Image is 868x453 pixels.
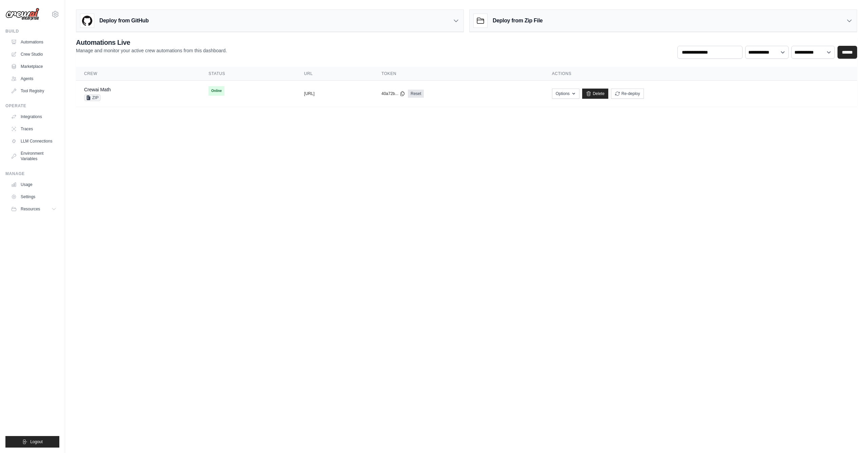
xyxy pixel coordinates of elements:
[552,89,579,99] button: Options
[5,8,39,21] img: Logo
[8,61,59,72] a: Marketplace
[8,148,59,164] a: Environment Variables
[8,49,59,60] a: Crew Studio
[5,29,59,34] div: Build
[30,439,43,445] span: Logout
[8,124,59,134] a: Traces
[5,171,59,176] div: Manage
[84,87,111,92] a: Crewai Math
[8,86,59,96] a: Tool Registry
[5,436,59,448] button: Logout
[200,67,296,81] th: Status
[296,67,373,81] th: URL
[381,91,405,96] button: 40a72b...
[84,94,101,101] span: ZIP
[8,191,59,202] a: Settings
[8,37,59,48] a: Automations
[76,67,200,81] th: Crew
[8,179,59,190] a: Usage
[544,67,857,81] th: Actions
[8,73,59,84] a: Agents
[8,204,59,214] button: Resources
[373,67,544,81] th: Token
[76,47,227,54] p: Manage and monitor your active crew automations from this dashboard.
[611,89,644,99] button: Re-deploy
[5,103,59,109] div: Operate
[209,86,224,96] span: Online
[408,90,424,98] a: Reset
[21,206,40,212] span: Resources
[8,136,59,147] a: LLM Connections
[99,17,149,25] h3: Deploy from GitHub
[582,89,608,99] a: Delete
[493,17,542,25] h3: Deploy from Zip File
[80,14,94,27] img: GitHub Logo
[76,38,227,47] h2: Automations Live
[8,111,59,122] a: Integrations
